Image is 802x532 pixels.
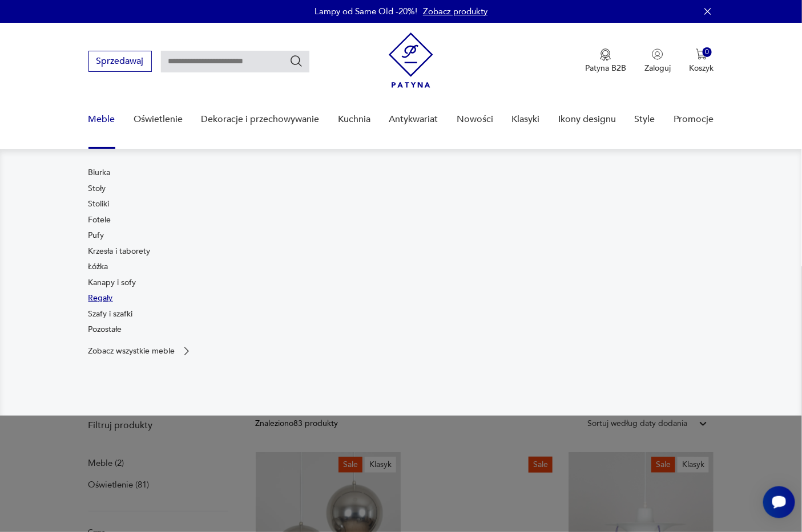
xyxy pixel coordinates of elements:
a: Oświetlenie [134,98,183,141]
button: Sprzedawaj [88,51,152,72]
div: 0 [703,47,712,57]
a: Regały [88,293,113,304]
p: Koszyk [689,63,714,74]
button: 0Koszyk [689,48,714,74]
img: 969d9116629659dbb0bd4e745da535dc.jpg [407,167,714,379]
a: Biurka [88,167,111,178]
img: Ikona koszyka [696,48,707,60]
a: Ikony designu [558,98,616,141]
a: Pozostałe [88,324,122,335]
a: Dekoracje i przechowywanie [201,98,320,141]
img: Ikonka użytkownika [652,48,663,60]
a: Klasyki [512,98,540,141]
a: Pufy [88,230,104,241]
a: Szafy i szafki [88,308,133,320]
a: Kuchnia [338,98,370,141]
a: Antykwariat [389,98,438,141]
iframe: Smartsupp widget button [763,486,795,518]
button: Patyna B2B [585,48,626,74]
a: Ikona medaluPatyna B2B [585,48,626,74]
button: Szukaj [289,54,303,68]
p: Zaloguj [644,63,671,74]
a: Nowości [457,98,493,141]
a: Zobacz wszystkie meble [88,346,192,357]
a: Sprzedawaj [88,58,152,66]
button: Zaloguj [644,48,671,74]
a: Meble [88,98,115,141]
a: Krzesła i taborety [88,246,151,257]
img: Patyna - sklep z meblami i dekoracjami vintage [389,33,433,88]
a: Stoły [88,183,106,194]
a: Zobacz produkty [423,6,487,17]
p: Zobacz wszystkie meble [88,347,175,355]
img: Ikona medalu [600,48,611,61]
a: Stoliki [88,198,110,210]
a: Promocje [674,98,714,141]
a: Fotele [88,214,111,226]
p: Lampy od Same Old -20%! [315,6,417,17]
p: Patyna B2B [585,63,626,74]
a: Łóżka [88,261,108,273]
a: Style [635,98,655,141]
a: Kanapy i sofy [88,277,136,289]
